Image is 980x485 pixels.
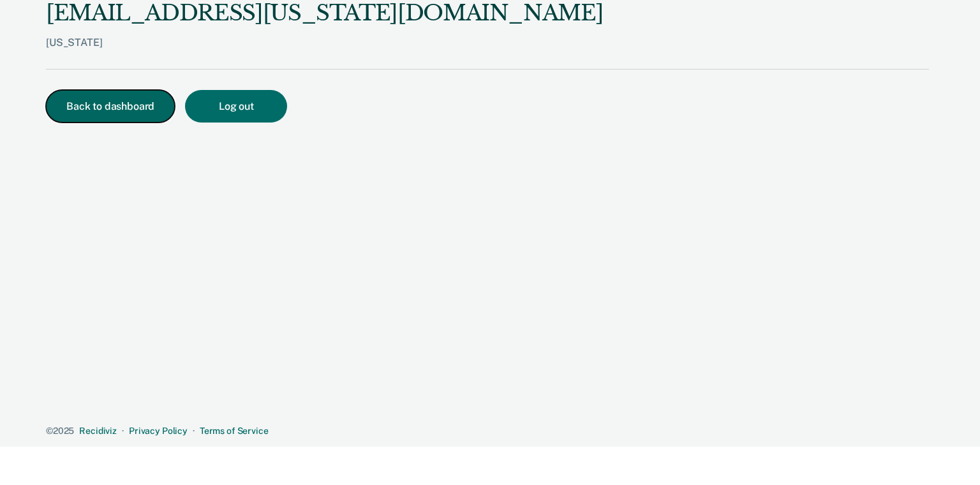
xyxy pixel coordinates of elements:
span: © 2025 [46,426,74,436]
a: Privacy Policy [129,426,188,436]
div: [US_STATE] [46,36,603,69]
a: Back to dashboard [46,101,185,112]
button: Back to dashboard [46,90,175,123]
a: Recidiviz [79,426,117,436]
div: · · [46,426,929,436]
button: Log out [185,90,287,123]
a: Terms of Service [200,426,269,436]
